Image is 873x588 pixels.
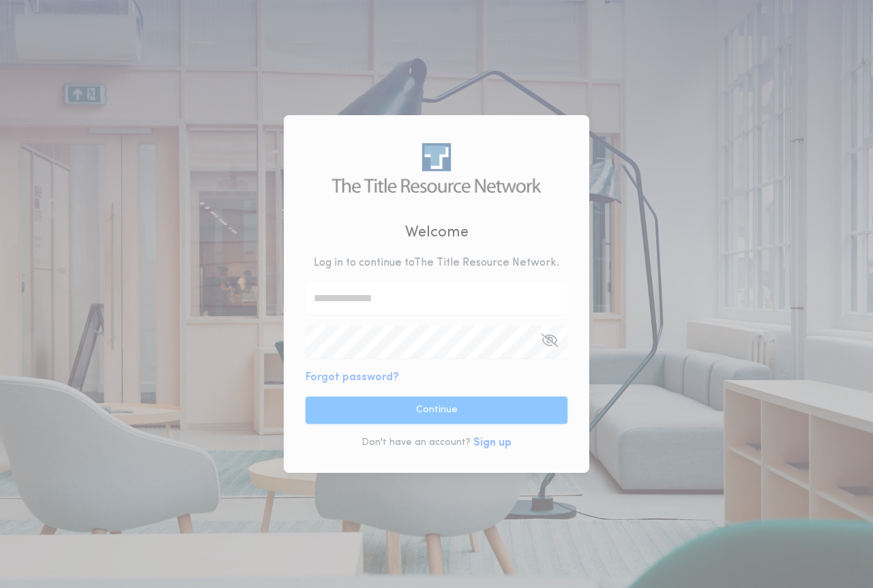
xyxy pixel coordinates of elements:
p: Don't have an account? [361,436,471,450]
button: Sign up [473,435,512,451]
h2: Welcome [405,221,469,244]
button: Forgot password? [306,369,399,386]
button: Continue [306,397,567,424]
img: logo [331,143,541,193]
p: Log in to continue to The Title Resource Network . [314,255,559,271]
